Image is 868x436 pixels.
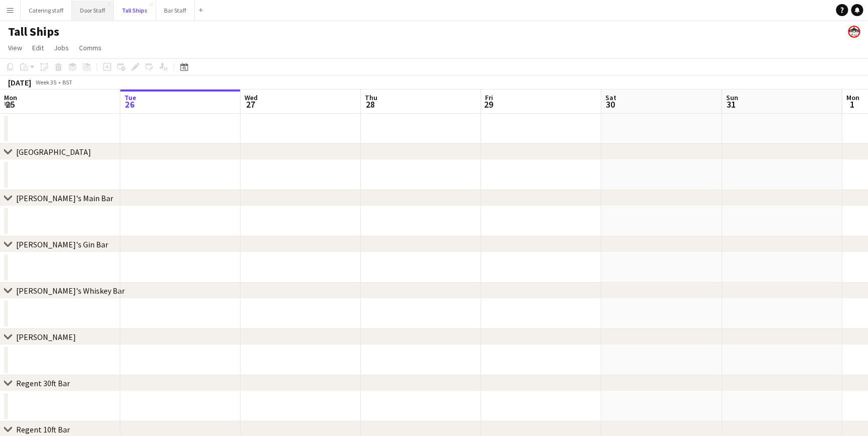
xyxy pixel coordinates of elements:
div: [PERSON_NAME]'s Gin Bar [16,239,108,249]
span: View [8,43,22,52]
span: 31 [724,99,738,110]
div: [GEOGRAPHIC_DATA] [16,147,91,157]
span: Sun [726,93,738,102]
a: Edit [28,41,48,54]
button: Catering staff [21,1,72,20]
span: Thu [365,93,377,102]
div: [PERSON_NAME]'s Main Bar [16,193,113,203]
button: Bar Staff [156,1,195,20]
button: Tall Ships [114,1,156,20]
a: View [4,41,26,54]
span: Edit [32,43,44,52]
span: Comms [79,43,102,52]
span: Sat [605,93,616,102]
span: 26 [123,99,136,110]
span: Week 35 [33,78,58,86]
div: [DATE] [8,77,31,88]
span: Mon [4,93,17,102]
span: Tue [124,93,136,102]
button: Door Staff [72,1,114,20]
a: Comms [75,41,106,54]
span: 30 [604,99,616,110]
app-user-avatar: Beach Ballroom [848,26,860,38]
span: 29 [484,99,493,110]
div: [PERSON_NAME] [16,332,76,342]
span: Fri [485,93,493,102]
span: 27 [243,99,258,110]
span: 1 [844,99,859,110]
span: 28 [363,99,377,110]
div: BST [62,78,72,86]
span: Wed [245,93,258,102]
span: 25 [3,99,17,110]
span: Mon [846,93,859,102]
h1: Tall Ships [8,24,59,39]
a: Jobs [50,41,73,54]
span: Jobs [54,43,69,52]
div: Regent 30ft Bar [16,378,70,388]
div: Regent 10ft Bar [16,424,70,434]
div: [PERSON_NAME]'s Whiskey Bar [16,286,125,296]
